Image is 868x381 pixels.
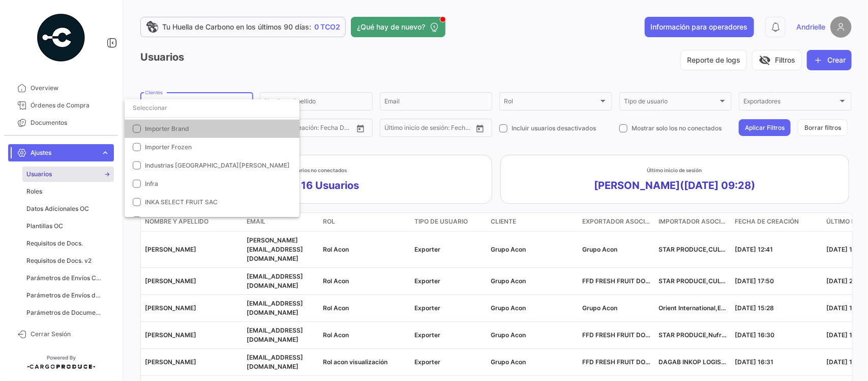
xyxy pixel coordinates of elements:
[145,143,192,151] span: Importer Frozen
[125,99,300,117] input: dropdown search
[145,161,290,169] span: Industrias [GEOGRAPHIC_DATA][PERSON_NAME]
[145,180,158,187] span: Infra
[145,198,218,206] span: INKA SELECT FRUIT SAC
[145,125,189,132] span: Importer Brand
[145,216,181,224] span: Innokas LTD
